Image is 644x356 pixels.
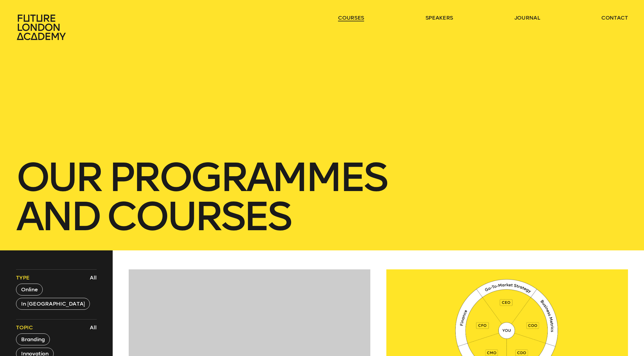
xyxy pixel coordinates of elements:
button: In [GEOGRAPHIC_DATA] [16,298,90,310]
a: courses [338,14,364,21]
button: Online [16,284,43,295]
h1: our Programmes and courses [16,158,628,236]
button: All [88,273,98,283]
span: Type [16,274,30,281]
span: Topic [16,324,33,331]
button: All [88,322,98,333]
button: Branding [16,333,50,345]
a: speakers [425,14,453,21]
a: journal [514,14,540,21]
a: contact [601,14,628,21]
